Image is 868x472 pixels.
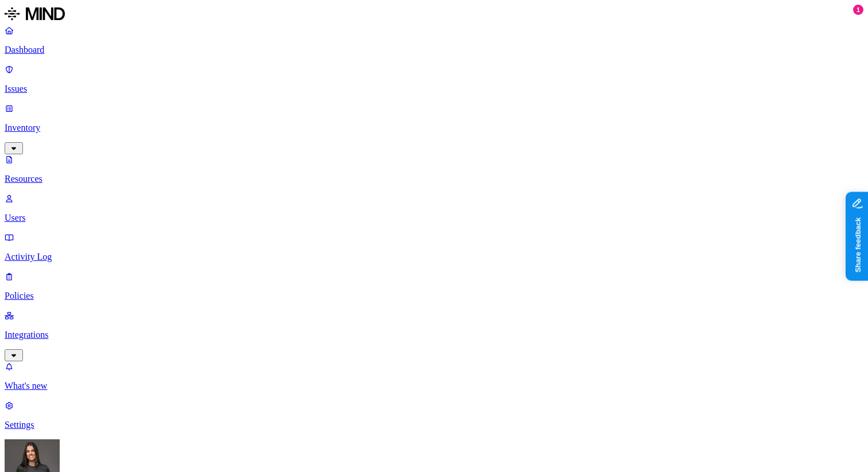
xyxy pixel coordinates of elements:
p: Inventory [5,123,863,133]
p: Integrations [5,330,863,340]
p: Issues [5,84,863,94]
img: MIND [5,5,65,23]
p: Settings [5,420,863,430]
p: Policies [5,291,863,301]
a: MIND [5,5,863,25]
a: Settings [5,400,863,430]
a: Users [5,193,863,223]
p: Activity Log [5,252,863,262]
a: Dashboard [5,25,863,55]
a: Policies [5,271,863,301]
a: Integrations [5,310,863,360]
a: What's new [5,361,863,391]
p: What's new [5,381,863,391]
a: Activity Log [5,232,863,262]
p: Dashboard [5,45,863,55]
p: Users [5,213,863,223]
p: Resources [5,174,863,184]
a: Resources [5,154,863,184]
div: 1 [853,5,863,15]
a: Issues [5,64,863,94]
a: Inventory [5,103,863,153]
